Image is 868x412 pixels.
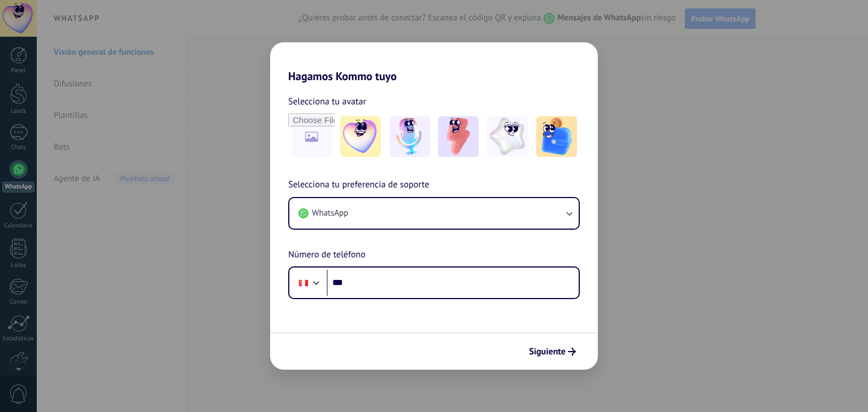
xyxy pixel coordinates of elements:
[438,116,479,157] img: -3.jpeg
[524,342,581,361] button: Siguiente
[389,116,430,157] img: -2.jpeg
[293,271,314,295] div: Peru: + 51
[312,208,348,219] span: WhatsApp
[529,348,566,356] span: Siguiente
[289,198,579,229] button: WhatsApp
[536,116,577,157] img: -5.jpeg
[288,94,366,109] span: Selecciona tu avatar
[340,116,381,157] img: -1.jpeg
[288,178,429,192] span: Selecciona tu preferencia de soporte
[487,116,528,157] img: -4.jpeg
[270,42,598,83] h2: Hagamos Kommo tuyo
[288,248,366,262] span: Número de teléfono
